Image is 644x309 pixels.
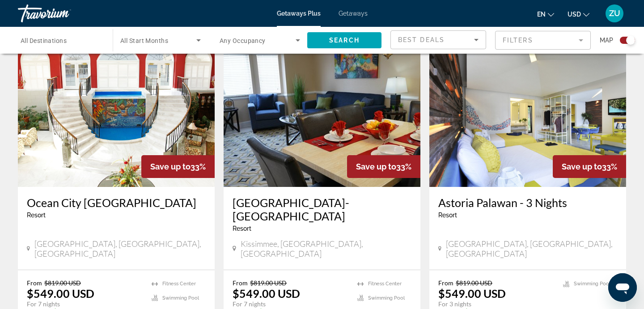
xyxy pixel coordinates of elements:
[120,37,168,44] span: All Start Months
[220,37,266,44] span: Any Occupancy
[368,295,405,301] span: Swimming Pool
[574,281,610,287] span: Swimming Pool
[233,196,411,223] a: [GEOGRAPHIC_DATA]-[GEOGRAPHIC_DATA]
[609,9,620,18] span: ZU
[537,8,554,21] button: Change language
[438,287,506,300] p: $549.00 USD
[18,44,215,187] img: 5313O01X.jpg
[27,300,143,308] p: For 7 nights
[27,287,94,300] p: $549.00 USD
[27,212,46,219] span: Resort
[356,162,396,171] span: Save up to
[368,281,402,287] span: Fitness Center
[141,155,215,178] div: 33%
[329,37,360,44] span: Search
[562,162,602,171] span: Save up to
[446,239,617,258] span: [GEOGRAPHIC_DATA], [GEOGRAPHIC_DATA], [GEOGRAPHIC_DATA]
[603,4,626,23] button: User Menu
[224,44,420,187] img: 6815I01L.jpg
[150,162,191,171] span: Save up to
[495,30,591,50] button: Filter
[44,279,81,287] span: $819.00 USD
[27,196,206,209] a: Ocean City [GEOGRAPHIC_DATA]
[398,36,445,43] span: Best Deals
[339,10,368,17] a: Getaways
[438,212,457,219] span: Resort
[438,196,617,209] a: Astoria Palawan - 3 Nights
[241,239,411,258] span: Kissimmee, [GEOGRAPHIC_DATA], [GEOGRAPHIC_DATA]
[21,37,67,44] span: All Destinations
[438,300,554,308] p: For 3 nights
[233,279,248,287] span: From
[233,225,251,232] span: Resort
[18,2,107,25] a: Travorium
[233,287,300,300] p: $549.00 USD
[438,279,453,287] span: From
[250,279,287,287] span: $819.00 USD
[398,34,479,45] mat-select: Sort by
[27,279,42,287] span: From
[347,155,420,178] div: 33%
[600,34,613,47] span: Map
[553,155,626,178] div: 33%
[307,32,381,48] button: Search
[162,295,199,301] span: Swimming Pool
[568,8,589,21] button: Change currency
[456,279,492,287] span: $819.00 USD
[233,300,348,308] p: For 7 nights
[568,11,581,18] span: USD
[162,281,196,287] span: Fitness Center
[537,11,546,18] span: en
[34,239,206,258] span: [GEOGRAPHIC_DATA], [GEOGRAPHIC_DATA], [GEOGRAPHIC_DATA]
[429,44,626,187] img: C948I01X.jpg
[608,273,637,302] iframe: Button to launch messaging window
[277,10,321,17] a: Getaways Plus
